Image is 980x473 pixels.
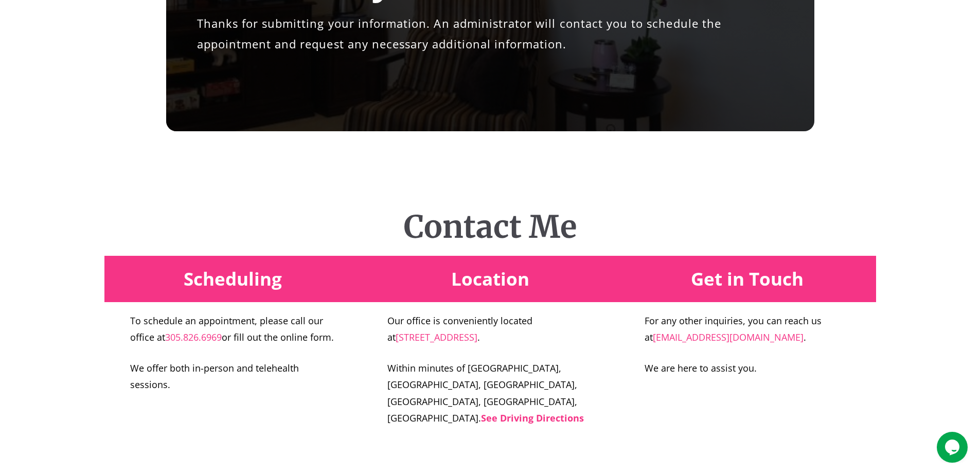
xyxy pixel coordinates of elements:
a: 305.826.6969 [165,331,222,343]
p: We offer both in-person and telehealth sessions. [130,360,336,393]
p: To schedule an appointment, please call our office at or fill out the online form. [130,312,336,346]
a: [EMAIL_ADDRESS][DOMAIN_NAME] [653,331,804,343]
h1: Contact Me [104,208,876,246]
iframe: chat widget [937,432,970,463]
h2: Get in Touch [691,268,804,290]
h2: Scheduling [184,268,282,290]
a: [STREET_ADDRESS] [396,331,477,343]
p: We are here to assist you. [645,360,757,376]
p: Thanks for submitting your information. An administrator will contact you to schedule the appoint... [197,13,783,54]
p: Within minutes of [GEOGRAPHIC_DATA], [GEOGRAPHIC_DATA], [GEOGRAPHIC_DATA], [GEOGRAPHIC_DATA], [GE... [387,360,593,427]
a: See Driving Directions [481,412,584,424]
h2: Location [451,268,529,290]
p: Our office is conveniently located at . [387,312,593,346]
p: For any other inquiries, you can reach us at . [645,312,850,346]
